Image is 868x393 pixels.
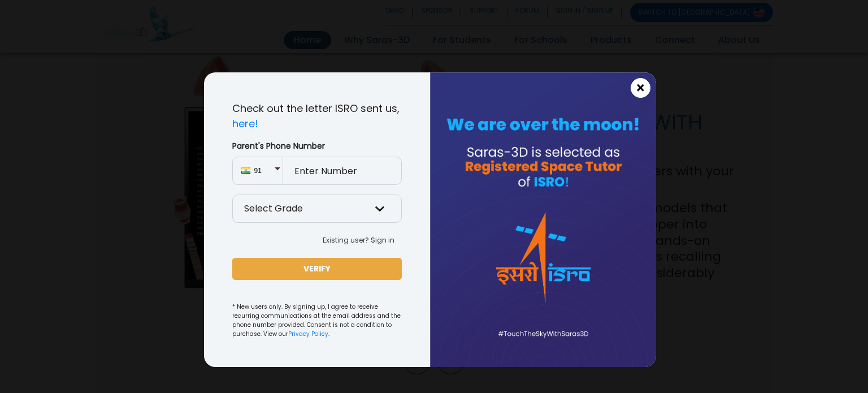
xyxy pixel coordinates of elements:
[283,157,402,185] input: Enter Number
[315,232,402,249] button: Existing user? Sign in
[288,330,328,338] a: Privacy Policy
[232,258,402,280] button: VERIFY
[232,116,258,131] a: here!
[631,78,650,98] button: Close
[232,101,402,131] p: Check out the letter ISRO sent us,
[232,140,402,152] label: Parent's Phone Number
[232,303,402,339] small: * New users only. By signing up, I agree to receive recurring communications at the email address...
[254,166,274,176] span: 91
[636,81,645,96] span: ×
